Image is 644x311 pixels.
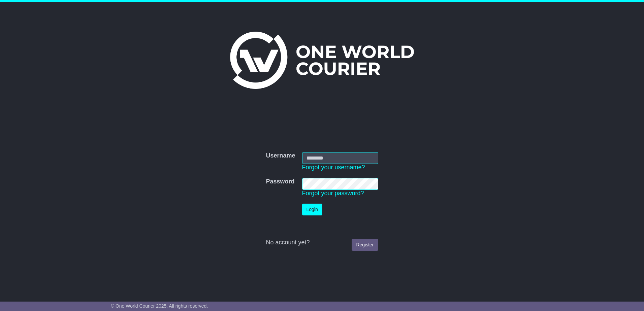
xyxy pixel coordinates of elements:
img: One World [230,32,414,89]
span: © One World Courier 2025. All rights reserved. [111,303,208,309]
a: Forgot your username? [302,164,365,171]
a: Forgot your password? [302,190,364,197]
label: Password [266,178,294,185]
button: Login [302,204,322,215]
div: No account yet? [266,239,378,246]
label: Username [266,152,295,160]
a: Register [352,239,378,251]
